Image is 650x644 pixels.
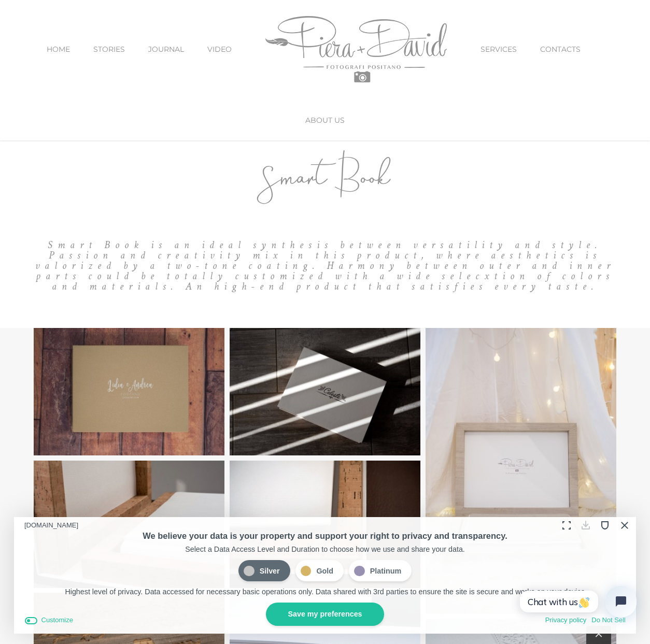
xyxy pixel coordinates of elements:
[426,332,616,342] a: easybook-4
[481,46,517,53] span: SERVICES
[426,328,616,614] img: easybook-4
[578,517,594,533] button: Download Consent
[93,46,125,53] span: STORIES
[207,46,232,53] span: VIDEO
[616,517,632,533] button: Close Cookie Compliance
[24,586,626,597] p: Highest level of privacy. Data accessed for necessary basic operations only. Data shared with 3rd...
[24,544,626,555] div: Select a Data Access Level and Duration to choose how we use and share your data.
[481,27,517,71] a: SERVICES
[504,571,650,644] iframe: Tidio Chat
[143,531,507,540] span: We believe your data is your property and support your right to privacy and transparency.
[540,27,581,71] a: CONTACTS
[230,328,420,455] img: easybook-3
[238,560,290,582] label: Silver
[148,27,184,71] a: JOURNAL
[34,461,224,588] img: easybook-5
[47,46,70,53] span: HOME
[24,615,73,626] button: Customize
[305,117,345,124] span: ABOUT US
[266,603,384,626] button: Save my preferences
[305,98,345,142] a: ABOUT US
[207,27,232,71] a: VIDEO
[349,560,412,582] label: Platinum
[230,465,420,475] a: easybook-6
[265,16,447,82] img: Piera Plus David Photography Positano Logo
[24,519,78,532] div: [DOMAIN_NAME]
[47,27,70,71] a: HOME
[295,560,344,582] label: Gold
[559,517,575,533] button: Expand Toggle
[540,46,581,53] span: CONTACTS
[597,517,613,533] button: Protection Status: On
[230,461,420,588] img: easybook-6
[148,46,184,53] span: JOURNAL
[22,156,628,207] h3: Smart Book
[34,332,224,342] a: easybook-2
[34,328,224,455] img: easybook-2
[93,27,125,71] a: STORIES
[34,465,224,475] a: easybook-5
[22,240,628,292] h6: Smart Book is an ideal synthesis between versatility and style. Passion and creativity mix in thi...
[230,332,420,342] a: easybook-3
